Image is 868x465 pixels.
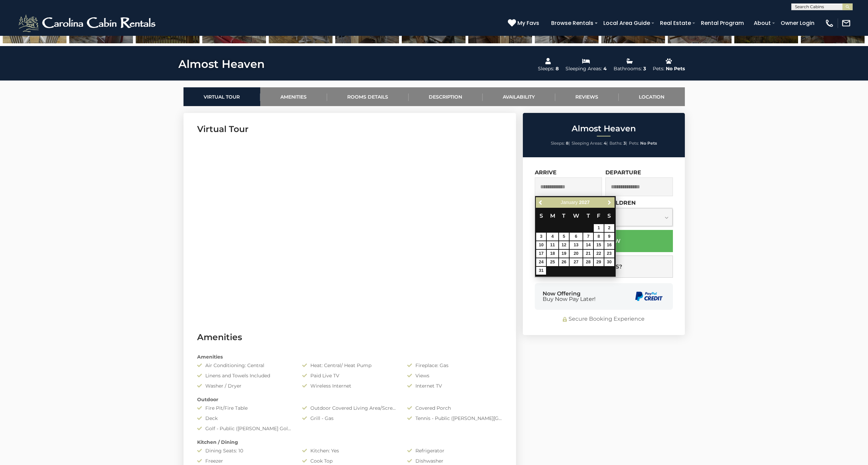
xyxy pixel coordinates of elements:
[183,87,260,106] a: Virtual Tour
[402,415,507,422] div: Tennis - Public ([PERSON_NAME][GEOGRAPHIC_DATA])
[570,233,583,241] a: 6
[297,415,402,422] div: Grill - Gas
[517,19,539,27] span: My Favs
[570,241,583,249] a: 13
[594,224,604,232] a: 1
[192,362,297,369] div: Air Conditioning: Central
[604,258,614,266] a: 30
[409,87,483,106] a: Description
[192,425,297,432] div: Golf - Public ([PERSON_NAME] Golf Club)
[402,457,507,464] div: Dishwasher
[640,141,657,146] strong: No Pets
[540,213,543,219] span: Sunday
[192,372,297,379] div: Linens and Towels Included
[547,258,558,266] a: 25
[594,250,604,258] a: 22
[619,87,685,106] a: Location
[587,213,590,219] span: Thursday
[594,258,604,266] a: 29
[604,250,614,258] a: 23
[543,296,595,302] span: Buy Now Pay Later!
[629,141,639,146] span: Pets:
[566,141,569,146] strong: 8
[297,457,402,464] div: Cook Top
[551,139,570,148] li: |
[536,198,545,207] a: Previous
[192,405,297,411] div: Fire Pit/Fire Table
[559,241,569,249] a: 12
[583,250,593,258] a: 21
[600,17,653,29] a: Local Area Guide
[536,241,546,249] a: 10
[559,233,569,241] a: 5
[192,396,507,403] div: Outdoor
[777,17,818,29] a: Owner Login
[573,213,579,219] span: Wednesday
[192,415,297,422] div: Deck
[841,18,851,28] img: mail-regular-white.png
[297,447,402,454] div: Kitchen: Yes
[697,17,747,29] a: Rental Program
[594,233,604,241] a: 8
[548,17,597,29] a: Browse Rentals
[297,372,402,379] div: Paid Live TV
[570,258,583,266] a: 27
[562,213,565,219] span: Tuesday
[547,241,558,249] a: 11
[607,213,611,219] span: Saturday
[197,123,502,135] h3: Virtual Tour
[657,17,694,29] a: Real Estate
[570,250,583,258] a: 20
[192,447,297,454] div: Dining Seats: 10
[535,169,557,176] label: Arrive
[535,315,673,323] div: Secure Booking Experience
[605,198,614,207] a: Next
[297,362,402,369] div: Heat: Central/ Heat Pump
[327,87,409,106] a: Rooms Details
[536,250,546,258] a: 17
[538,200,544,205] span: Previous
[260,87,327,106] a: Amenities
[17,13,159,33] img: White-1-2.png
[607,200,612,205] span: Next
[559,250,569,258] a: 19
[547,233,558,241] a: 4
[605,169,641,176] label: Departure
[572,139,608,148] li: |
[559,258,569,266] a: 26
[297,405,402,411] div: Outdoor Covered Living Area/Screened Porch
[597,213,600,219] span: Friday
[604,141,606,146] strong: 4
[536,267,546,275] a: 31
[561,200,578,205] span: January
[525,124,683,133] h2: Almost Heaven
[825,18,834,28] img: phone-regular-white.png
[604,233,614,241] a: 9
[604,224,614,232] a: 2
[402,382,507,389] div: Internet TV
[536,258,546,266] a: 24
[192,382,297,389] div: Washer / Dryer
[604,241,614,249] a: 16
[609,139,627,148] li: |
[623,141,626,146] strong: 3
[508,19,541,28] a: My Favs
[555,87,619,106] a: Reviews
[536,233,546,241] a: 3
[402,405,507,411] div: Covered Porch
[543,291,595,302] div: Now Offering
[583,258,593,266] a: 28
[750,17,774,29] a: About
[594,241,604,249] a: 15
[550,213,555,219] span: Monday
[551,141,565,146] span: Sleeps:
[583,233,593,241] a: 7
[192,439,507,446] div: Kitchen / Dining
[583,241,593,249] a: 14
[192,353,507,360] div: Amenities
[402,447,507,454] div: Refrigerator
[547,250,558,258] a: 18
[297,382,402,389] div: Wireless Internet
[197,331,502,343] h3: Amenities
[192,457,297,464] div: Freezer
